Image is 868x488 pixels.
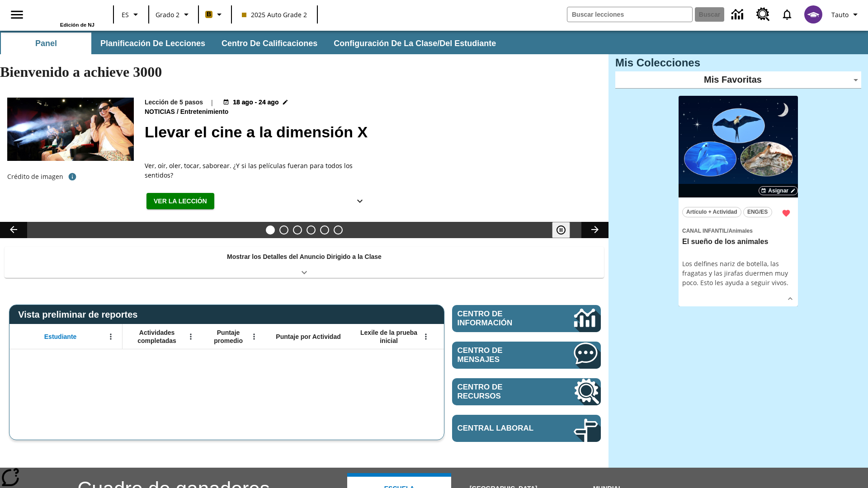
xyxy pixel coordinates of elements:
[307,225,316,235] button: Diapositiva 4 ¿Los autos del futuro?
[751,2,775,27] a: Centro de recursos, Se abrirá en una pestaña nueva.
[5,247,604,278] div: Mostrar los Detalles del Anuncio Dirigido a la Clase
[1,33,91,54] button: Panel
[44,333,77,341] span: Estudiante
[276,333,340,341] span: Puntaje por Actividad
[682,237,794,247] h3: El sueño de los animales
[221,98,290,107] button: 18 ago - 24 ago Elegir fechas
[567,7,692,22] input: Buscar campo
[227,252,382,262] p: Mostrar los Detalles del Anuncio Dirigido a la Clase
[242,10,307,19] span: 2025 Auto Grade 2
[804,5,822,23] img: avatar image
[122,10,129,19] span: ES
[63,169,81,185] button: Crédito de foto: The Asahi Shimbun vía Getty Images
[156,10,179,19] span: Grado 2
[7,172,63,181] p: Crédito de imagen
[458,346,547,364] span: Centro de mensajes
[452,305,601,332] a: Centro de información
[177,108,179,115] span: /
[682,207,741,217] button: Artículo + Actividad
[207,328,250,345] span: Puntaje promedio
[184,330,198,343] button: Abrir menú
[127,328,187,345] span: Actividades completadas
[152,6,195,23] button: Grado: Grado 2, Elige un grado
[682,225,794,235] span: Tema: Canal Infantil/Animales
[145,107,177,117] span: Noticias
[18,310,142,320] span: Vista preliminar de reportes
[207,9,211,20] span: B
[293,225,302,235] button: Diapositiva 3 Modas que pasaron de moda
[743,207,772,217] button: ENG/ES
[615,71,861,89] div: Mis Favoritas
[210,98,214,107] span: |
[233,98,278,107] span: 18 ago - 24 ago
[759,186,798,195] button: Asignar Elegir fechas
[686,207,737,217] span: Artículo + Actividad
[93,33,212,54] button: Planificación de lecciones
[552,222,570,238] button: Pausar
[615,56,861,69] h3: Mis Colecciones
[326,33,503,54] button: Configuración de la clase/del estudiante
[458,310,543,328] span: Centro de información
[452,342,601,369] a: Centro de mensajes
[728,228,752,234] span: Animales
[146,193,214,210] button: Ver la lección
[104,330,118,343] button: Abrir menú
[458,383,547,401] span: Centro de recursos
[320,225,329,235] button: Diapositiva 5 ¿Cuál es la gran idea?
[180,107,231,117] span: Entretenimiento
[356,328,422,345] span: Lexile de la prueba inicial
[726,2,751,27] a: Centro de información
[682,259,794,287] div: Los delfines nariz de botella, las fragatas y las jirafas duermen muy poco. Esto les ayuda a segu...
[458,424,547,433] span: Central laboral
[682,228,727,234] span: Canal Infantil
[581,222,609,238] button: Carrusel de lecciones, seguir
[214,33,325,54] button: Centro de calificaciones
[145,98,203,107] p: Lección de 5 pasos
[679,96,798,307] div: lesson details
[117,6,146,23] button: Lenguaje: ES, Selecciona un idioma
[419,330,433,343] button: Abrir menú
[36,3,94,28] div: Portada
[452,378,601,405] a: Centro de recursos, Se abrirá en una pestaña nueva.
[828,6,864,23] button: Perfil/Configuración
[831,10,849,19] span: Tauto
[7,98,134,161] img: El panel situado frente a los asientos rocía con agua nebulizada al feliz público en un cine equi...
[4,1,30,28] button: Abrir el menú lateral
[36,4,94,22] a: Portada
[452,415,601,442] a: Central laboral
[351,193,369,210] button: Ver más
[783,292,797,305] button: Ver más
[145,121,598,144] h2: Llevar el cine a la dimensión X
[247,330,261,343] button: Abrir menú
[799,3,828,26] button: Escoja un nuevo avatar
[747,207,768,217] span: ENG/ES
[145,161,371,180] div: Ver, oír, oler, tocar, saborear. ¿Y si las películas fueran para todos los sentidos?
[552,222,579,238] div: Pausar
[202,6,228,23] button: Boost El color de la clase es anaranjado claro. Cambiar el color de la clase.
[60,22,94,28] span: Edición de NJ
[768,187,788,195] span: Asignar
[279,225,288,235] button: Diapositiva 2 ¿Lo quieres con papas fritas?
[266,225,275,235] button: Diapositiva 1 Llevar el cine a la dimensión X
[334,225,343,235] button: Diapositiva 6 Una idea, mucho trabajo
[775,3,799,26] a: Notificaciones
[727,228,728,234] span: /
[778,205,794,221] button: Remover de Favoritas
